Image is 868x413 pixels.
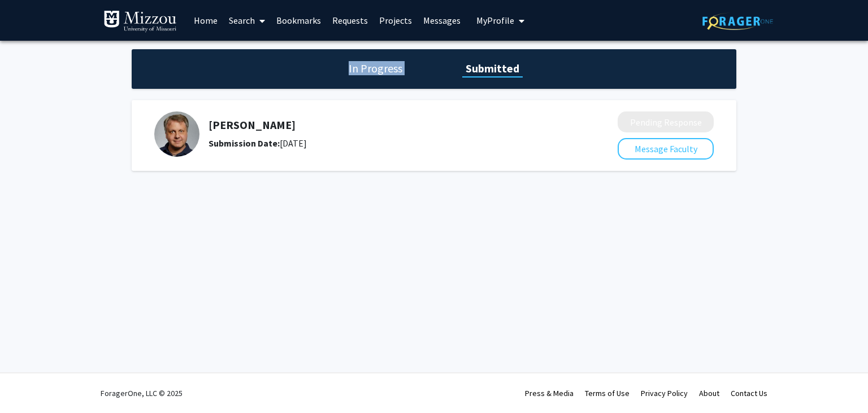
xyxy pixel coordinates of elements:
a: Press & Media [525,388,574,398]
a: Home [188,1,223,40]
h1: Submitted [462,61,523,76]
b: Submission Date: [209,137,280,149]
div: ForagerOne, LLC © 2025 [101,373,183,413]
button: Message Faculty [618,138,714,160]
h5: [PERSON_NAME] [209,118,558,132]
h1: In Progress [345,61,406,76]
div: [DATE] [209,136,558,150]
span: My Profile [476,15,514,26]
a: Requests [327,1,374,40]
a: Contact Us [731,388,767,398]
img: ForagerOne Logo [702,12,773,30]
a: About [699,388,719,398]
a: Message Faculty [618,143,714,154]
a: Projects [374,1,418,40]
a: Bookmarks [271,1,327,40]
img: University of Missouri Logo [103,10,177,33]
a: Privacy Policy [641,388,688,398]
img: Profile Picture [154,111,199,157]
a: Search [223,1,271,40]
button: Pending Response [618,111,714,132]
a: Messages [418,1,466,40]
iframe: Chat [8,362,48,405]
a: Terms of Use [585,388,630,398]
